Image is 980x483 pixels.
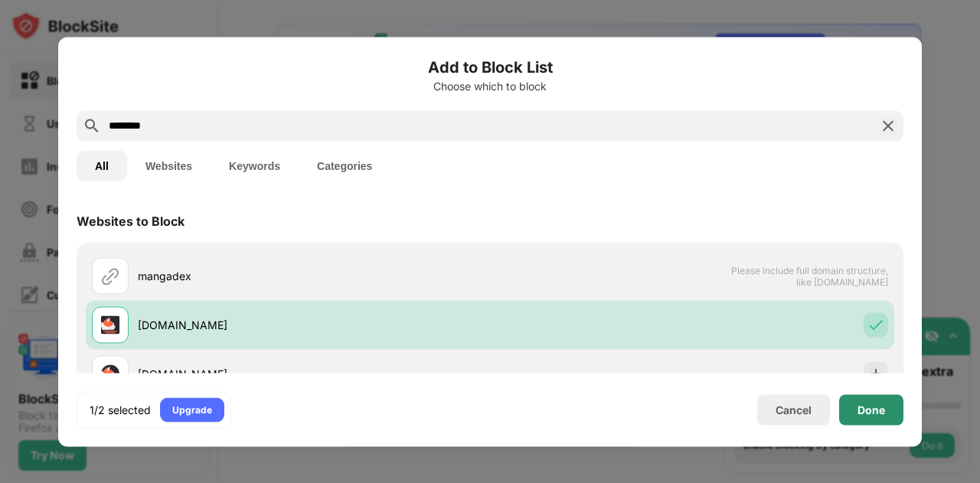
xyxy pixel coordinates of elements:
[101,266,119,285] img: url.svg
[83,116,101,135] img: search.svg
[77,80,903,92] div: Choose which to block
[776,403,812,416] div: Cancel
[172,402,212,417] div: Upgrade
[77,55,903,78] h6: Add to Block List
[77,213,185,228] div: Websites to Block
[77,150,127,181] button: All
[857,403,885,416] div: Done
[90,402,151,417] div: 1/2 selected
[211,150,299,181] button: Keywords
[138,366,490,382] div: [DOMAIN_NAME]
[879,116,897,135] img: search-close
[127,150,211,181] button: Websites
[730,264,888,287] span: Please include full domain structure, like [DOMAIN_NAME]
[101,315,119,334] img: favicons
[101,364,119,383] img: favicons
[138,268,490,284] div: mangadex
[138,317,490,333] div: [DOMAIN_NAME]
[299,150,390,181] button: Categories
